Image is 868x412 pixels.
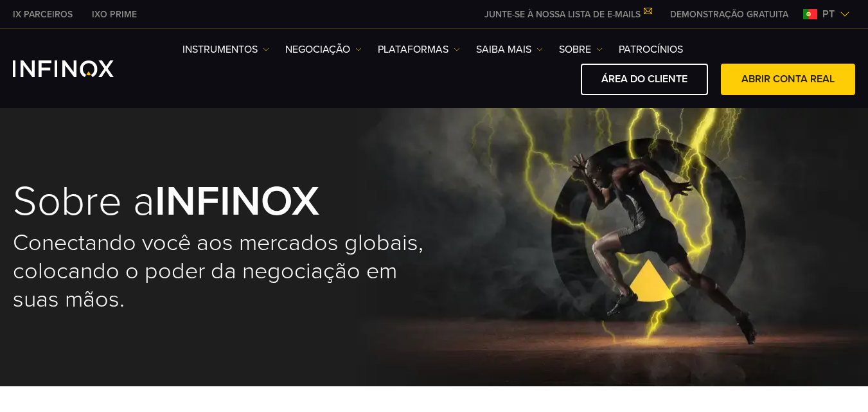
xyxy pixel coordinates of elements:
[476,42,543,57] a: Saiba mais
[619,42,683,57] a: Patrocínios
[660,8,798,21] a: INFINOX MENU
[13,229,434,314] h2: Conectando você aos mercados globais, colocando o poder da negociação em suas mãos.
[82,8,146,21] a: INFINOX
[475,9,660,20] a: JUNTE-SE À NOSSA LISTA DE E-MAILS
[285,42,362,57] a: NEGOCIAÇÃO
[559,42,603,57] a: SOBRE
[13,181,434,222] h1: Sobre a
[13,60,144,77] a: INFINOX Logo
[182,42,269,57] a: Instrumentos
[3,8,82,21] a: INFINOX
[817,6,840,22] span: pt
[581,64,708,95] a: ÁREA DO CLIENTE
[721,64,855,95] a: ABRIR CONTA REAL
[378,42,460,57] a: PLATAFORMAS
[155,176,319,227] strong: INFINOX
